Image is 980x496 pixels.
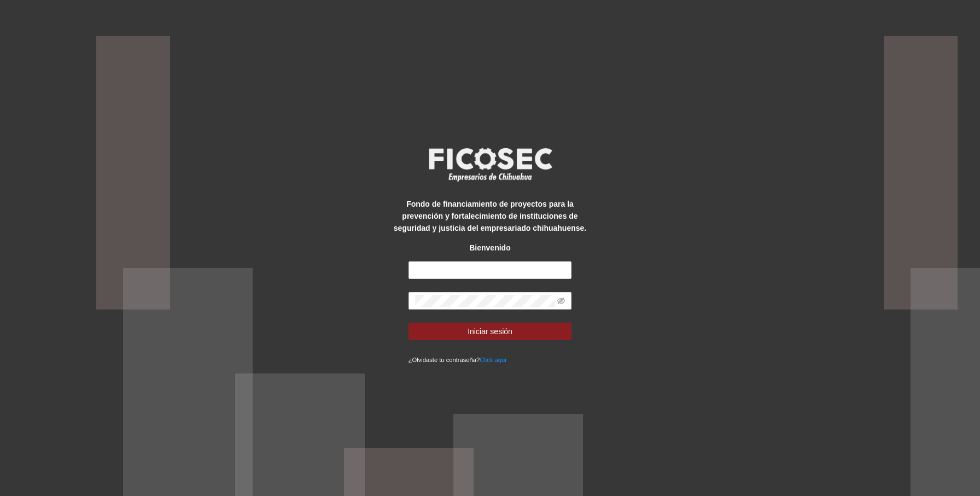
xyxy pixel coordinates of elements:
img: logo [422,144,558,185]
strong: Fondo de financiamiento de proyectos para la prevención y fortalecimiento de instituciones de seg... [394,200,586,232]
small: ¿Olvidaste tu contraseña? [409,357,506,363]
span: Iniciar sesión [468,325,512,337]
strong: Bienvenido [469,243,510,252]
button: Iniciar sesión [409,323,572,340]
span: eye-invisible [557,297,565,305]
a: Click aqui [480,357,506,363]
